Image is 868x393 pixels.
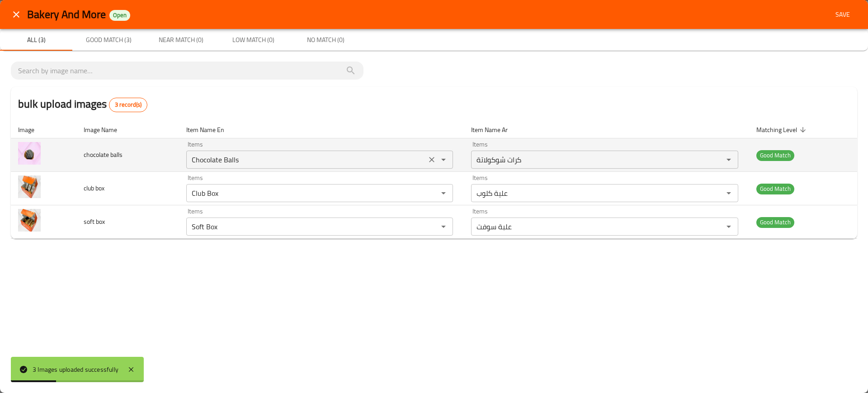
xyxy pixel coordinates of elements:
span: Save [832,9,854,20]
button: Save [828,6,857,23]
th: Item Name En [179,121,464,138]
span: Low Match (0) [222,34,284,46]
img: chocolate balls [18,142,41,165]
div: Total records count [109,98,147,112]
span: Good Match [756,150,794,161]
span: Image Name [84,124,129,135]
input: search [18,63,356,78]
th: Item Name Ar [464,121,749,138]
button: Open [722,220,735,233]
h2: bulk upload images [18,96,147,112]
div: Open [109,10,130,21]
span: Good Match [756,184,794,194]
div: 3 Images uploaded successfully [33,365,118,374]
span: 3 record(s) [109,100,147,109]
button: Open [437,153,450,166]
span: Near Match (0) [150,34,212,46]
span: Open [109,11,130,19]
span: All (3) [5,34,67,46]
span: Good Match (3) [78,34,139,46]
span: Bakery And More [27,4,106,24]
span: Good Match [756,217,794,227]
span: chocolate balls [84,149,123,161]
button: close [5,4,27,25]
button: Clear [425,153,438,166]
button: Open [722,153,735,166]
span: soft box [84,216,105,227]
button: Open [437,187,450,199]
span: No Match (0) [295,34,356,46]
th: Image [11,121,76,138]
img: soft box [18,209,41,232]
span: club box [84,182,104,194]
button: Open [722,187,735,199]
button: Open [437,220,450,233]
img: club box [18,175,41,198]
span: Matching Level [756,124,809,135]
table: enhanced table [11,121,857,239]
